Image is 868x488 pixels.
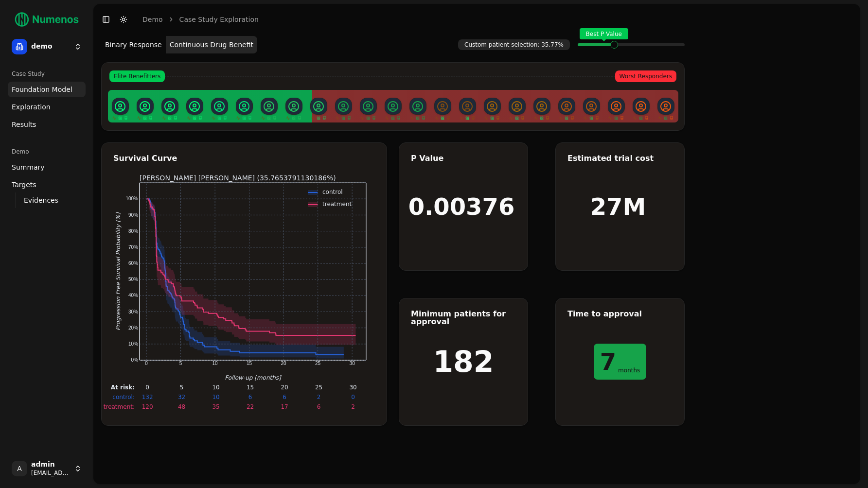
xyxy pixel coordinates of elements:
[8,177,86,192] a: Targets
[128,212,138,218] text: 90%
[12,180,36,190] span: Targets
[590,195,646,218] h1: 27M
[281,384,288,391] text: 20
[246,403,253,410] text: 22
[281,403,288,410] text: 17
[12,120,36,129] span: Results
[145,384,149,391] text: 0
[283,394,286,401] text: 6
[31,469,70,477] span: [EMAIL_ADDRESS]
[128,309,138,314] text: 30%
[128,325,138,331] text: 20%
[458,39,570,50] span: Custom patient selection: 35.77%
[317,394,320,401] text: 2
[8,99,86,115] a: Exploration
[128,244,138,250] text: 70%
[8,117,86,132] a: Results
[8,144,86,159] div: Demo
[8,35,86,58] button: demo
[433,347,494,376] h1: 182
[315,384,322,391] text: 25
[112,394,135,401] text: control:
[177,403,185,410] text: 48
[115,212,122,331] text: Progression Free Survival Probability (%)
[349,384,356,391] text: 30
[12,102,51,112] span: Exploration
[212,403,219,410] text: 35
[177,394,185,401] text: 32
[142,403,153,410] text: 120
[128,261,138,266] text: 60%
[128,277,138,282] text: 50%
[101,36,166,53] button: Binary Response
[125,196,138,201] text: 100%
[142,15,259,24] nav: breadcrumb
[179,384,183,391] text: 5
[128,293,138,298] text: 40%
[281,361,286,366] text: 20
[8,66,86,82] div: Case Study
[12,461,27,476] span: A
[212,361,218,366] text: 10
[31,460,70,469] span: admin
[349,361,355,366] text: 30
[247,361,252,366] text: 15
[580,28,628,39] span: Best P Value
[8,8,86,31] img: Numenos
[179,15,259,24] a: Case Study Exploration
[351,394,355,401] text: 0
[179,361,182,366] text: 5
[113,155,375,162] div: Survival Curve
[31,42,70,51] span: demo
[140,174,336,182] text: [PERSON_NAME] [PERSON_NAME] (35.7653791130186%)
[351,403,355,410] text: 2
[103,403,134,410] text: treatment:
[615,70,676,82] span: Worst Responders
[322,189,343,195] text: control
[408,195,515,218] h1: 0.00376
[618,367,640,373] span: months
[246,384,253,391] text: 15
[12,162,45,172] span: Summary
[128,228,138,234] text: 80%
[212,384,219,391] text: 10
[248,394,252,401] text: 6
[109,70,165,82] span: Elite Benefitters
[128,341,138,347] text: 10%
[142,394,153,401] text: 132
[131,357,138,363] text: 0%
[225,374,282,381] text: Follow-up [months]
[8,82,86,97] a: Foundation Model
[212,394,219,401] text: 10
[24,195,58,205] span: Evidences
[142,15,163,24] a: demo
[145,361,148,366] text: 0
[317,403,320,410] text: 6
[600,350,616,373] h1: 7
[315,361,321,366] text: 25
[8,159,86,175] a: Summary
[110,384,134,391] text: At risk:
[12,85,72,94] span: Foundation Model
[8,457,86,480] button: Aadmin[EMAIL_ADDRESS]
[20,193,74,207] a: Evidences
[322,201,352,208] text: treatment
[166,36,257,53] button: Continuous Drug Benefit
